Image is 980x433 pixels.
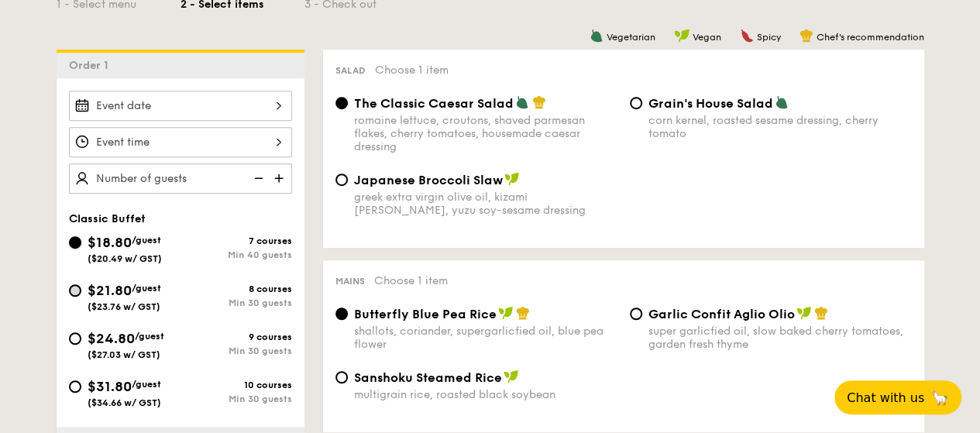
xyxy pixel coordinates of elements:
img: icon-vegetarian.fe4039eb.svg [775,95,789,109]
span: Garlic Confit Aglio Olio [648,307,795,321]
div: Min 30 guests [181,297,292,308]
input: Butterfly Blue Pea Riceshallots, coriander, supergarlicfied oil, blue pea flower [335,308,348,320]
span: Spicy [757,32,781,43]
input: Garlic Confit Aglio Oliosuper garlicfied oil, slow baked cherry tomatoes, garden fresh thyme [630,308,642,320]
span: Grain's House Salad [648,96,773,111]
img: icon-chef-hat.a58ddaea.svg [516,306,530,320]
input: Event date [69,91,292,121]
div: Min 30 guests [181,393,292,404]
img: icon-add.58712e84.svg [269,163,292,193]
span: Chef's recommendation [817,32,924,43]
img: icon-spicy.37a8142b.svg [740,29,754,43]
div: romaine lettuce, croutons, shaved parmesan flakes, cherry tomatoes, housemade caesar dressing [354,114,617,153]
span: Order 1 [69,59,115,72]
span: /guest [132,283,161,294]
span: Mains [335,276,365,287]
img: icon-vegetarian.fe4039eb.svg [590,29,603,43]
img: icon-vegan.f8ff3823.svg [498,306,514,320]
input: Event time [69,127,292,157]
div: 7 courses [181,235,292,246]
img: icon-chef-hat.a58ddaea.svg [799,29,813,43]
span: Classic Buffet [69,212,146,225]
input: Grain's House Saladcorn kernel, roasted sesame dressing, cherry tomato [630,97,642,109]
span: ($20.49 w/ GST) [88,253,162,264]
img: icon-chef-hat.a58ddaea.svg [814,306,828,320]
span: Japanese Broccoli Slaw [354,173,503,187]
span: Choose 1 item [375,64,449,77]
div: 9 courses [181,332,292,342]
img: icon-chef-hat.a58ddaea.svg [532,95,546,109]
span: Butterfly Blue Pea Rice [354,307,497,321]
span: $18.80 [88,234,132,251]
img: icon-vegan.f8ff3823.svg [674,29,689,43]
span: ($34.66 w/ GST) [88,397,161,408]
span: Vegan [693,32,721,43]
img: icon-reduce.1d2dbef1.svg [246,163,269,193]
span: Salad [335,65,366,76]
div: 10 courses [181,380,292,390]
button: Chat with us🦙 [834,380,961,414]
span: /guest [132,235,161,246]
div: super garlicfied oil, slow baked cherry tomatoes, garden fresh thyme [648,325,912,351]
span: /guest [135,331,164,342]
div: corn kernel, roasted sesame dressing, cherry tomato [648,114,912,140]
span: Choose 1 item [374,274,448,287]
input: $31.80/guest($34.66 w/ GST)10 coursesMin 30 guests [69,380,81,393]
div: multigrain rice, roasted black soybean [354,388,617,401]
div: Min 40 guests [181,249,292,260]
span: Chat with us [847,390,924,405]
span: $24.80 [88,330,135,347]
span: /guest [132,379,161,390]
input: $24.80/guest($27.03 w/ GST)9 coursesMin 30 guests [69,332,81,345]
span: $21.80 [88,282,132,299]
img: icon-vegan.f8ff3823.svg [504,172,520,186]
input: $18.80/guest($20.49 w/ GST)7 coursesMin 40 guests [69,236,81,249]
input: The Classic Caesar Saladromaine lettuce, croutons, shaved parmesan flakes, cherry tomatoes, house... [335,97,348,109]
span: Vegetarian [607,32,655,43]
img: icon-vegan.f8ff3823.svg [796,306,812,320]
div: Min 30 guests [181,345,292,356]
span: ($23.76 w/ GST) [88,301,160,312]
span: $31.80 [88,378,132,395]
span: 🦙 [930,389,949,407]
img: icon-vegetarian.fe4039eb.svg [515,95,529,109]
span: ($27.03 w/ GST) [88,349,160,360]
img: icon-vegan.f8ff3823.svg [504,369,519,383]
div: greek extra virgin olive oil, kizami [PERSON_NAME], yuzu soy-sesame dressing [354,191,617,217]
div: 8 courses [181,284,292,294]
input: Number of guests [69,163,292,194]
input: Japanese Broccoli Slawgreek extra virgin olive oil, kizami [PERSON_NAME], yuzu soy-sesame dressing [335,174,348,186]
input: $21.80/guest($23.76 w/ GST)8 coursesMin 30 guests [69,284,81,297]
div: shallots, coriander, supergarlicfied oil, blue pea flower [354,325,617,351]
span: Sanshoku Steamed Rice [354,370,502,385]
span: The Classic Caesar Salad [354,96,514,111]
input: Sanshoku Steamed Ricemultigrain rice, roasted black soybean [335,371,348,383]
